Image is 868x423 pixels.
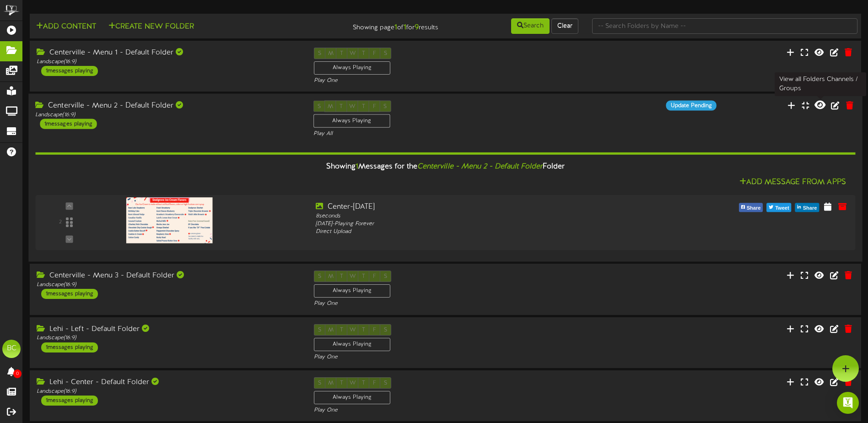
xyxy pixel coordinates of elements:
[551,18,578,34] button: Clear
[37,324,300,335] div: Lehi - Left - Default Folder
[37,377,300,388] div: Lehi - Center - Default Folder
[126,197,213,243] img: 67cc4c52-787b-4589-a39d-2255ef672137.png
[314,77,577,85] div: Play One
[313,114,390,128] div: Always Playing
[394,23,397,32] strong: 1
[592,18,857,34] input: -- Search Folders by Name --
[745,204,763,214] span: Share
[356,163,358,171] span: 1
[766,203,791,212] button: Tweet
[35,101,299,111] div: Centerville - Menu 2 - Default Folder
[415,23,419,32] strong: 9
[41,342,98,352] div: 1 messages playing
[404,23,406,32] strong: 1
[314,407,577,414] div: Play One
[316,202,644,212] div: Center-[DATE]
[35,111,299,119] div: Landscape ( 16:9 )
[13,369,22,378] span: 0
[37,334,300,342] div: Landscape ( 16:9 )
[37,281,300,289] div: Landscape ( 16:9 )
[37,58,300,66] div: Landscape ( 16:9 )
[41,66,98,76] div: 1 messages playing
[739,203,763,212] button: Share
[666,101,717,111] div: Update Pending
[314,61,390,75] div: Always Playing
[837,392,859,414] div: Open Intercom Messenger
[314,300,577,308] div: Play One
[417,163,543,171] i: Centerville - Menu 2 - Default Folder
[316,221,644,228] div: [DATE] - Playing Forever
[773,204,791,214] span: Tweet
[313,130,577,138] div: Play All
[316,228,644,236] div: Direct Upload
[2,340,21,358] div: BC
[314,338,390,351] div: Always Playing
[314,353,577,361] div: Play One
[511,18,550,34] button: Search
[37,388,300,396] div: Landscape ( 16:9 )
[801,204,819,214] span: Share
[37,48,300,58] div: Centerville - Menu 1 - Default Folder
[306,17,445,33] div: Showing page of for results
[33,21,99,33] button: Add Content
[795,203,819,212] button: Share
[314,284,390,298] div: Always Playing
[37,271,300,281] div: Centerville - Menu 3 - Default Folder
[41,396,98,406] div: 1 messages playing
[316,212,644,220] div: 8 seconds
[28,157,862,177] div: Showing Messages for the Folder
[737,177,849,188] button: Add Message From Apps
[314,391,390,404] div: Always Playing
[40,119,97,129] div: 1 messages playing
[41,289,98,299] div: 1 messages playing
[106,21,197,33] button: Create New Folder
